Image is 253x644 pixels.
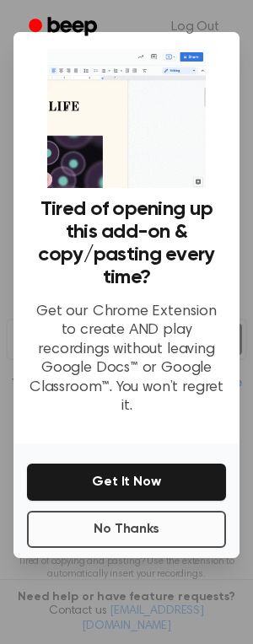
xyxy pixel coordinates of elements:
[27,198,226,289] h3: Tired of opening up this add-on & copy/pasting every time?
[154,7,236,47] a: Log Out
[17,11,112,44] a: Beep
[47,49,207,187] img: Beep extension in action
[27,303,226,416] p: Get our Chrome Extension to create AND play recordings without leaving Google Docs™ or Google Cla...
[27,511,226,548] button: No Thanks
[27,464,226,501] button: Get It Now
